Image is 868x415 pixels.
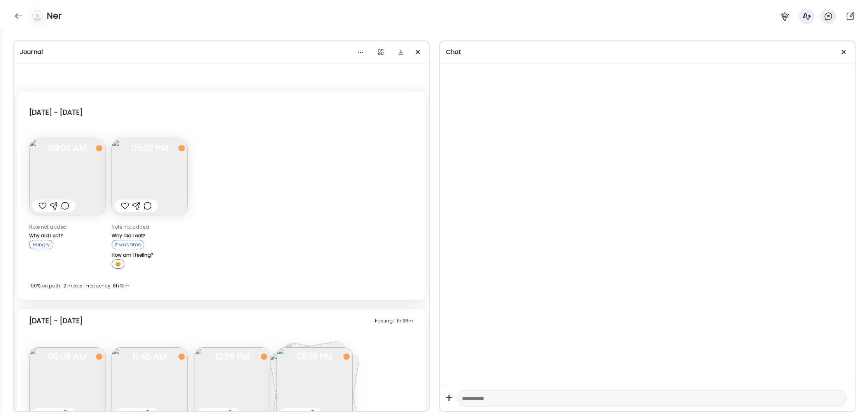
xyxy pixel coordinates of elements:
[446,47,849,57] div: Chat
[112,224,149,230] span: Note not added
[29,281,413,291] div: 100% on path · 2 meals · Frequency: 8h 31m
[29,108,83,117] div: [DATE] - [DATE]
[29,240,53,249] div: Hungry
[20,47,423,57] div: Journal
[29,224,66,230] span: Note not added
[112,252,188,258] div: How am I feeling?
[194,353,270,360] span: 12:26 PM
[112,353,188,360] span: 11:45 AM
[112,145,188,152] span: 05:32 PM
[112,233,188,238] div: Why did I eat?
[112,139,188,215] img: images%2FtZMCKSX2sFOY2rKPbVoB8COULQM2%2FwUBUD8JdJQ6YeUTEO8lu%2FRCC0DbnhPvYKnS5tapwp_240
[29,233,105,238] div: Why did I eat?
[112,259,124,269] div: 😀
[276,353,353,360] span: 05:19 PM
[29,139,105,215] img: images%2FtZMCKSX2sFOY2rKPbVoB8COULQM2%2F87yMABWyKK0E8Ifpc3Is%2F3szSuz48PX93hKy4eltc_240
[32,11,43,21] img: bg-avatar-default.svg
[29,145,105,152] span: 09:00 AM
[112,240,144,249] div: It was time
[29,316,83,326] div: [DATE] - [DATE]
[375,316,413,326] div: Fasting: 11h 36m
[47,10,62,22] h4: Ner
[29,353,105,360] span: 05:08 AM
